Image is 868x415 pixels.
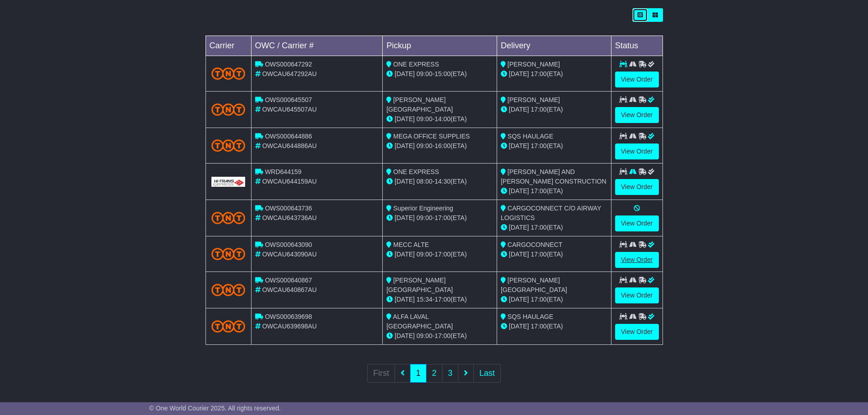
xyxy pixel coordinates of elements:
span: [DATE] [509,70,529,77]
span: 16:00 [435,142,451,149]
div: - (ETA) [386,295,493,304]
img: TNT_Domestic.png [211,284,246,296]
a: Last [473,364,501,383]
div: (ETA) [501,186,607,196]
span: OWCAU643736AU [262,214,317,221]
span: [DATE] [395,251,415,258]
span: 17:00 [435,332,451,339]
img: TNT_Domestic.png [211,139,246,152]
span: [PERSON_NAME] [508,96,560,103]
td: Delivery [497,36,611,56]
span: [DATE] [509,323,529,330]
span: © One World Courier 2025. All rights reserved. [149,405,281,412]
span: 15:00 [435,70,451,77]
div: - (ETA) [386,331,493,341]
span: 09:00 [416,70,432,77]
span: [DATE] [395,214,415,221]
div: - (ETA) [386,114,493,124]
div: (ETA) [501,250,607,259]
div: - (ETA) [386,213,493,223]
span: [DATE] [509,106,529,113]
span: MECC ALTE [393,241,429,248]
span: 14:30 [435,178,451,185]
span: OWS000640867 [265,277,312,284]
span: 09:00 [416,142,432,149]
img: TNT_Domestic.png [211,67,246,80]
span: OWCAU640867AU [262,286,317,293]
span: CARGOCONNECT C/O AIRWAY LOGISTICS [501,205,601,221]
span: 09:00 [416,214,432,221]
span: [DATE] [395,296,415,303]
span: OWS000645507 [265,96,312,103]
a: View Order [615,252,659,268]
span: 09:00 [416,251,432,258]
span: 09:00 [416,332,432,339]
span: [DATE] [509,187,529,195]
span: OWCAU644159AU [262,178,317,185]
span: [DATE] [395,115,415,123]
span: 09:00 [416,115,432,123]
span: ONE EXPRESS [393,61,439,68]
a: View Order [615,215,659,231]
span: [DATE] [395,332,415,339]
img: TNT_Domestic.png [211,248,246,260]
span: 17:00 [531,187,547,195]
img: TNT_Domestic.png [211,212,246,224]
a: 2 [426,364,442,383]
span: CARGOCONNECT [508,241,563,248]
span: 17:00 [531,142,547,149]
span: 17:00 [531,70,547,77]
span: 17:00 [435,214,451,221]
span: 17:00 [435,251,451,258]
span: [PERSON_NAME] [GEOGRAPHIC_DATA] [386,96,453,113]
span: SQS HAULAGE [508,313,553,320]
span: [PERSON_NAME] [GEOGRAPHIC_DATA] [501,277,567,293]
a: View Order [615,324,659,340]
span: 17:00 [531,323,547,330]
span: OWS000639698 [265,313,312,320]
span: 14:00 [435,115,451,123]
span: OWCAU647292AU [262,70,317,77]
span: OWCAU643090AU [262,251,317,258]
span: 17:00 [531,224,547,231]
img: TNT_Domestic.png [211,320,246,333]
a: View Order [615,287,659,303]
div: - (ETA) [386,69,493,79]
span: [PERSON_NAME] [508,61,560,68]
div: - (ETA) [386,250,493,259]
span: ALFA LAVAL [GEOGRAPHIC_DATA] [386,313,453,330]
span: OWCAU644886AU [262,142,317,149]
span: [DATE] [509,224,529,231]
span: [PERSON_NAME] [GEOGRAPHIC_DATA] [386,277,453,293]
a: View Order [615,179,659,195]
span: 08:00 [416,178,432,185]
a: 3 [442,364,458,383]
div: (ETA) [501,141,607,151]
a: View Order [615,107,659,123]
span: [DATE] [395,178,415,185]
span: OWCAU639698AU [262,323,317,330]
div: - (ETA) [386,141,493,151]
a: 1 [410,364,426,383]
span: 17:00 [531,251,547,258]
span: OWS000644886 [265,133,312,140]
div: (ETA) [501,69,607,79]
img: TNT_Domestic.png [211,103,246,116]
span: SQS HAULAGE [508,133,553,140]
div: - (ETA) [386,177,493,186]
span: OWCAU645507AU [262,106,317,113]
span: ONE EXPRESS [393,168,439,175]
span: 17:00 [531,296,547,303]
td: OWC / Carrier # [251,36,383,56]
span: [DATE] [509,142,529,149]
div: (ETA) [501,105,607,114]
span: OWS000643736 [265,205,312,212]
td: Status [611,36,663,56]
div: (ETA) [501,322,607,331]
td: Carrier [205,36,251,56]
span: MEGA OFFICE SUPPLIES [393,133,470,140]
span: [DATE] [509,296,529,303]
div: (ETA) [501,295,607,304]
span: [PERSON_NAME] AND [PERSON_NAME] CONSTRUCTION [501,168,606,185]
span: OWS000643090 [265,241,312,248]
